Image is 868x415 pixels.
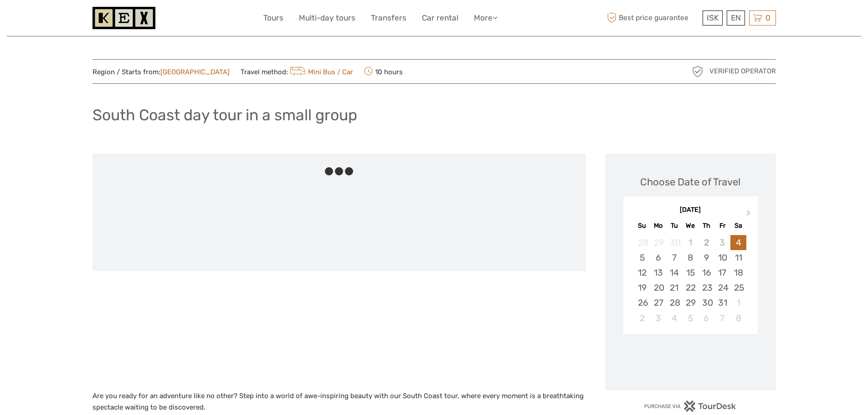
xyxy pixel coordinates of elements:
span: Travel method: [241,65,354,78]
div: Choose Monday, October 6th, 2025 [650,250,666,265]
div: Choose Saturday, October 18th, 2025 [730,265,746,280]
span: 10 hours [364,65,403,78]
div: Choose Friday, October 31st, 2025 [714,295,730,310]
div: Not available Tuesday, September 30th, 2025 [666,235,682,250]
img: verified_operator_grey_128.png [690,64,705,79]
div: Choose Wednesday, November 5th, 2025 [682,311,698,326]
div: Choose Wednesday, October 8th, 2025 [682,250,698,265]
div: [DATE] [623,205,758,215]
div: Not available Thursday, October 2nd, 2025 [699,235,714,250]
div: Choose Friday, November 7th, 2025 [714,311,730,326]
div: Choose Saturday, November 8th, 2025 [730,311,746,326]
span: Best price guarantee [605,10,700,26]
div: Choose Tuesday, November 4th, 2025 [666,311,682,326]
div: Choose Sunday, October 19th, 2025 [634,280,650,295]
div: Choose Tuesday, October 28th, 2025 [666,295,682,310]
a: Multi-day tours [299,11,355,25]
div: Choose Monday, October 20th, 2025 [650,280,666,295]
div: Choose Sunday, October 12th, 2025 [634,265,650,280]
div: Choose Wednesday, October 22nd, 2025 [682,280,698,295]
span: Region / Starts from: [92,67,230,77]
div: Choose Wednesday, October 15th, 2025 [682,265,698,280]
div: Fr [714,220,730,232]
div: Choose Sunday, November 2nd, 2025 [634,311,650,326]
div: Choose Monday, November 3rd, 2025 [650,311,666,326]
div: Not available Friday, October 3rd, 2025 [714,235,730,250]
a: Transfers [371,11,406,25]
div: Th [699,220,714,232]
div: Choose Tuesday, October 14th, 2025 [666,265,682,280]
div: Choose Thursday, November 6th, 2025 [699,311,714,326]
div: Choose Tuesday, October 21st, 2025 [666,280,682,295]
a: Car rental [422,11,458,25]
a: More [474,11,498,25]
div: Not available Monday, September 29th, 2025 [650,235,666,250]
a: Mini Bus / Car [288,68,354,76]
img: 1261-44dab5bb-39f8-40da-b0c2-4d9fce00897c_logo_small.jpg [92,7,155,29]
div: Choose Monday, October 27th, 2025 [650,295,666,310]
h1: South Coast day tour in a small group [92,106,357,124]
a: [GEOGRAPHIC_DATA] [160,68,230,76]
button: Next Month [742,208,757,222]
div: Choose Thursday, October 9th, 2025 [699,250,714,265]
div: Tu [666,220,682,232]
div: Choose Friday, October 17th, 2025 [714,265,730,280]
img: PurchaseViaTourDesk.png [644,400,736,412]
div: Choose Wednesday, October 29th, 2025 [682,295,698,310]
div: Choose Thursday, October 16th, 2025 [699,265,714,280]
div: Choose Saturday, October 25th, 2025 [730,280,746,295]
div: Not available Sunday, September 28th, 2025 [634,235,650,250]
div: Choose Friday, October 10th, 2025 [714,250,730,265]
div: Choose Saturday, November 1st, 2025 [730,295,746,310]
div: Choose Thursday, October 23rd, 2025 [699,280,714,295]
div: Choose Thursday, October 30th, 2025 [699,295,714,310]
div: EN [727,10,745,26]
div: Loading... [688,358,693,364]
div: Sa [730,220,746,232]
div: Su [634,220,650,232]
div: Choose Sunday, October 26th, 2025 [634,295,650,310]
p: Are you ready for an adventure like no other? Step into a world of awe-inspiring beauty with our ... [92,390,586,414]
div: Choose Friday, October 24th, 2025 [714,280,730,295]
span: 0 [764,13,772,22]
div: We [682,220,698,232]
div: Choose Monday, October 13th, 2025 [650,265,666,280]
span: Verified Operator [709,67,776,76]
div: Choose Tuesday, October 7th, 2025 [666,250,682,265]
div: month 2025-10 [626,235,755,326]
div: Not available Wednesday, October 1st, 2025 [682,235,698,250]
div: Mo [650,220,666,232]
a: Tours [263,11,283,25]
div: Choose Saturday, October 4th, 2025 [730,235,746,250]
span: ISK [707,13,719,22]
div: Choose Date of Travel [640,175,740,189]
div: Choose Sunday, October 5th, 2025 [634,250,650,265]
div: Choose Saturday, October 11th, 2025 [730,250,746,265]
